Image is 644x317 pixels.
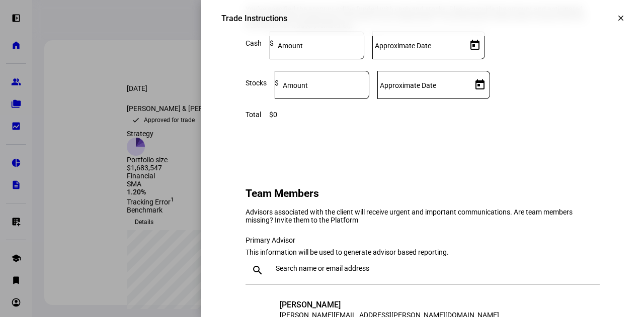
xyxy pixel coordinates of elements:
span: $ [270,39,274,47]
div: Cash [246,39,262,47]
span: $ [275,79,279,87]
mat-label: Amount [283,81,308,89]
div: [PERSON_NAME] [280,300,499,310]
mat-label: Approximate Date [375,42,431,50]
mat-label: Amount [278,42,303,50]
input: Search name or email address [276,264,596,272]
button: Open calendar [470,75,490,95]
mat-icon: clear [616,14,625,23]
div: Total [246,111,261,119]
div: This information will be used to generate advisor based reporting. [246,248,600,256]
div: $0 [269,111,277,119]
mat-label: Approximate Date [380,81,436,89]
mat-icon: search [246,264,270,276]
div: Trade Instructions [221,14,287,23]
div: Stocks [246,79,267,87]
div: Advisors associated with the client will receive urgent and important communications. Are team me... [246,208,600,224]
div: Primary Advisor [246,236,600,244]
button: Open calendar [465,35,485,55]
h2: Team Members [246,187,600,199]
